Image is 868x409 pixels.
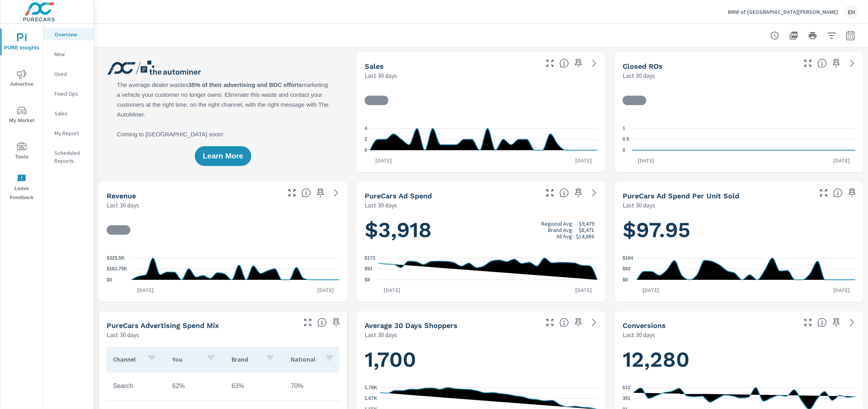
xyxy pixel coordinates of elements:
[828,286,855,294] p: [DATE]
[623,321,666,330] h5: Conversions
[623,255,633,261] text: $164
[286,187,298,199] button: Make Fullscreen
[365,126,367,131] text: 4
[623,71,655,80] p: Last 30 days
[365,71,397,80] p: Last 30 days
[107,192,136,200] h5: Revenue
[370,156,398,164] p: [DATE]
[579,221,594,227] p: $9,479
[802,57,814,70] button: Make Fullscreen
[805,28,821,43] button: Print Report
[0,24,43,205] div: nav menu
[623,330,655,339] p: Last 30 days
[43,127,94,139] div: My Report
[3,106,41,125] span: My Market
[623,277,628,283] text: $0
[802,316,814,329] button: Make Fullscreen
[572,316,585,329] span: Save this to your personalized report
[544,316,556,329] button: Make Fullscreen
[225,376,284,396] td: 63%
[317,318,327,327] span: This table looks at how you compare to the amount of budget you spend per channel as opposed to y...
[623,266,631,272] text: $82
[824,28,840,43] button: Apply Filters
[365,147,367,153] text: 0
[623,192,739,200] h5: PureCars Ad Spend Per Unit Sold
[588,187,601,199] a: See more details in report
[43,28,94,40] div: Overview
[623,62,663,70] h5: Closed ROs
[172,355,200,363] p: You
[107,321,219,330] h5: PureCars Advertising Spend Mix
[541,221,573,227] p: Regional Avg:
[623,126,625,131] text: 1
[43,147,94,167] div: Scheduled Reports
[830,316,843,329] span: Save this to your personalized report
[817,318,827,327] span: The number of dealer-specified goals completed by a visitor. [Source: This data is provided by th...
[107,255,125,261] text: $325.5K
[43,68,94,80] div: Used
[846,187,859,199] span: Save this to your personalized report
[312,286,339,294] p: [DATE]
[43,107,94,119] div: Sales
[365,385,377,390] text: 1.78K
[544,187,556,199] button: Make Fullscreen
[588,57,601,70] a: See more details in report
[570,156,597,164] p: [DATE]
[623,346,855,373] h1: 12,280
[301,316,314,329] button: Make Fullscreen
[365,277,370,283] text: $8
[365,217,597,243] h1: $3,918
[55,129,87,137] p: My Report
[365,321,458,330] h5: Average 30 Days Shoppers
[365,200,397,210] p: Last 30 days
[623,217,855,243] h1: $97.95
[623,147,625,153] text: 0
[330,316,343,329] span: Save this to your personalized report
[623,137,629,142] text: 0.5
[55,149,87,165] p: Scheduled Reports
[195,146,251,166] button: Learn More
[365,330,397,339] p: Last 30 days
[846,316,859,329] a: See more details in report
[559,58,569,68] span: Number of vehicles sold by the dealership over the selected date range. [Source: This data is sou...
[3,70,41,89] span: Advertise
[365,137,367,142] text: 2
[314,187,327,199] span: Save this to your personalized report
[544,57,556,70] button: Make Fullscreen
[833,188,843,198] span: Average cost of advertising per each vehicle sold at the dealer over the selected date range. The...
[55,70,87,78] p: Used
[844,5,859,19] div: EH
[623,385,631,390] text: 612
[365,346,597,373] h1: 1,700
[843,28,859,43] button: Select Date Range
[728,8,838,15] p: BMW of [GEOGRAPHIC_DATA][PERSON_NAME]
[113,355,141,363] p: Channel
[107,376,166,396] td: Search
[365,255,375,261] text: $173
[365,62,384,70] h5: Sales
[828,156,855,164] p: [DATE]
[365,266,373,271] text: $91
[132,286,159,294] p: [DATE]
[3,33,41,53] span: PURE Insights
[55,90,87,98] p: Fixed Ops
[576,233,594,239] p: $14,686
[633,156,660,164] p: [DATE]
[846,57,859,70] a: See more details in report
[3,174,41,202] span: Leave Feedback
[365,396,377,401] text: 1.67K
[572,57,585,70] span: Save this to your personalized report
[830,57,843,70] span: Save this to your personalized report
[284,376,344,396] td: 70%
[232,355,259,363] p: Brand
[330,187,343,199] a: See more details in report
[107,277,112,283] text: $0
[43,88,94,100] div: Fixed Ops
[107,200,139,210] p: Last 30 days
[3,142,41,162] span: Tools
[548,227,573,233] p: Brand Avg:
[579,227,594,233] p: $8,471
[365,192,432,200] h5: PureCars Ad Spend
[55,30,87,38] p: Overview
[817,58,827,68] span: Number of Repair Orders Closed by the selected dealership group over the selected time range. [So...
